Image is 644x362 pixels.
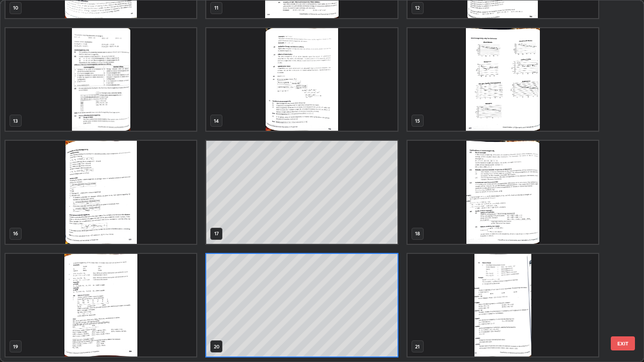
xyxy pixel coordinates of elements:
img: 1756965085T8VU9I.pdf [408,254,598,357]
img: 1756965085T8VU9I.pdf [206,28,397,131]
button: EXIT [611,336,635,350]
img: 1756965085T8VU9I.pdf [408,28,598,131]
img: 1756965085T8VU9I.pdf [6,28,196,131]
img: 1756965085T8VU9I.pdf [408,141,598,244]
img: 1756965085T8VU9I.pdf [6,141,196,244]
img: 1756965085T8VU9I.pdf [6,254,196,357]
div: grid [1,1,626,361]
